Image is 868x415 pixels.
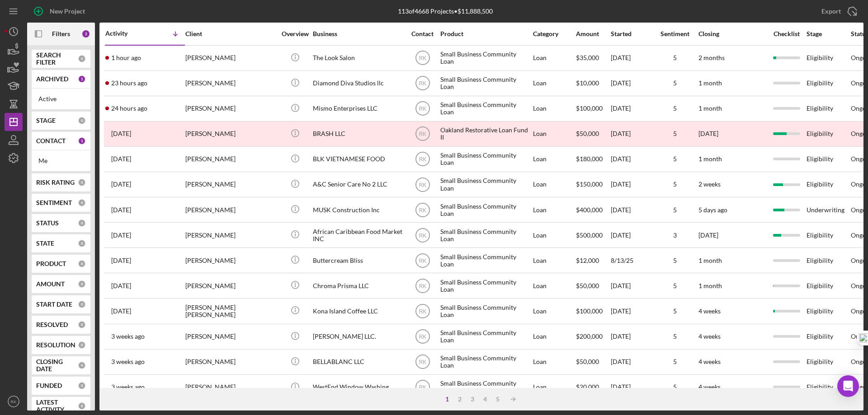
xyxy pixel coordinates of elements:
div: $180,000 [576,147,610,171]
div: [DATE] [611,325,651,349]
b: ARCHIVED [36,75,68,83]
div: [PERSON_NAME] [185,173,276,196]
div: [DATE] [611,122,651,146]
div: African Caribbean Food Market INC [313,223,403,247]
div: Eligibility [807,375,850,399]
div: Loan [533,248,575,272]
div: 3 [466,396,479,403]
time: 1 month [698,256,722,264]
div: Client [185,30,276,37]
text: RK [419,232,426,238]
div: 5 [652,105,698,112]
div: 0 [78,321,86,329]
div: Loan [533,122,575,146]
text: RK [419,182,426,188]
div: Checklist [767,30,806,37]
div: 5 [652,79,698,87]
div: 0 [78,219,86,227]
div: [DATE] [611,223,651,247]
time: 2025-08-26 01:51 [111,155,131,163]
div: [PERSON_NAME] [185,375,276,399]
div: Loan [533,147,575,171]
div: 2 [453,396,466,403]
div: $50,000 [576,122,610,146]
div: 1 [78,137,86,145]
div: 0 [78,382,86,390]
div: 8/13/25 [611,248,651,272]
div: $200,000 [576,325,610,349]
div: WestEnd Window Washing [313,375,403,399]
div: Activity [105,30,145,37]
div: Stage [807,30,850,37]
button: New Project [27,2,94,20]
time: 2025-08-26 21:59 [111,79,147,87]
text: RK [10,399,17,404]
div: Amount [576,30,610,37]
div: Eligibility [807,147,850,171]
div: Export [821,2,841,20]
time: 1 month [698,104,722,112]
text: RK [419,308,426,315]
time: 4 weeks [698,332,721,340]
div: Small Business Community Loan [440,223,531,247]
div: BLK VIETNAMESE FOOD [313,147,403,171]
div: A&C Senior Care No 2 LLC [313,173,403,196]
div: Sentiment [652,30,698,37]
button: RK [5,392,23,410]
time: 2 months [698,54,725,61]
div: $10,000 [576,71,610,95]
div: Underwriting [807,198,850,222]
time: 4 weeks [698,307,721,315]
div: 1 [78,75,86,83]
div: BRASH LLC [313,122,403,146]
div: 0 [78,55,86,63]
div: Product [440,30,531,37]
div: Diamond Diva Studios llc [313,71,403,95]
div: Small Business Community Loan [440,147,531,171]
div: 5 [652,358,698,365]
time: 2 weeks [698,180,721,188]
div: [PERSON_NAME] LLC. [313,325,403,349]
div: [PERSON_NAME] [185,97,276,121]
b: Filters [52,30,70,37]
b: LATEST ACTIVITY [36,399,78,413]
div: Loan [533,299,575,323]
div: Loan [533,97,575,121]
div: 5 [491,396,504,403]
text: RK [419,359,426,365]
text: RK [419,384,426,391]
div: 5 [652,130,698,137]
time: 2025-08-20 04:07 [111,181,131,188]
time: [DATE] [698,231,718,239]
text: RK [419,131,426,137]
div: Started [611,30,651,37]
div: [PERSON_NAME] [185,274,276,298]
text: RK [419,80,426,87]
b: AMOUNT [36,280,65,288]
div: Eligibility [807,274,850,298]
div: Loan [533,375,575,399]
div: Small Business Community Loan [440,274,531,298]
div: Eligibility [807,71,850,95]
div: 5 [652,333,698,340]
time: 1 month [698,282,722,289]
div: $20,000 [576,375,610,399]
div: 0 [78,280,86,288]
div: 0 [78,260,86,268]
div: Loan [533,71,575,95]
time: 2025-08-27 19:38 [111,54,141,61]
div: $400,000 [576,198,610,222]
div: Small Business Community Loan [440,375,531,399]
div: New Project [50,2,85,20]
div: Business [313,30,403,37]
div: Kona Island Coffee LLC [313,299,403,323]
div: Category [533,30,575,37]
div: Loan [533,350,575,374]
div: 5 [652,383,698,391]
div: Eligibility [807,97,850,121]
time: 4 weeks [698,383,721,391]
div: Eligibility [807,223,850,247]
time: 2025-08-10 05:21 [111,333,145,340]
div: [PERSON_NAME] [185,71,276,95]
time: 5 days ago [698,206,727,214]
